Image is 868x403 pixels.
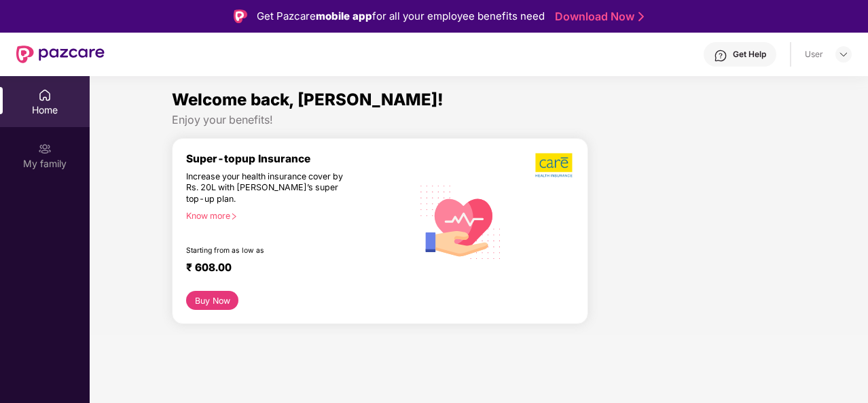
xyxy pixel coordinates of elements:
[186,246,355,256] div: Starting from as low as
[186,152,412,165] div: Super-topup Insurance
[412,172,509,270] img: svg+xml;base64,PHN2ZyB4bWxucz0iaHR0cDovL3d3dy53My5vcmcvMjAwMC9zdmciIHhtbG5zOnhsaW5rPSJodHRwOi8vd3...
[638,10,644,24] img: Stroke
[172,90,444,109] span: Welcome back, [PERSON_NAME]!
[186,291,238,310] button: Buy Now
[230,213,238,220] span: right
[733,49,766,60] div: Get Help
[234,10,247,23] img: Logo
[555,10,640,24] a: Download Now
[186,211,404,220] div: Know more
[316,10,372,22] strong: mobile app
[257,8,545,24] div: Get Pazcare for all your employee benefits need
[38,142,52,156] img: svg+xml;base64,PHN2ZyB3aWR0aD0iMjAiIGhlaWdodD0iMjAiIHZpZXdCb3g9IjAgMCAyMCAyMCIgZmlsbD0ibm9uZSIgeG...
[714,49,727,63] img: svg+xml;base64,PHN2ZyBpZD0iSGVscC0zMngzMiIgeG1sbnM9Imh0dHA6Ly93d3cudzMub3JnLzIwMDAvc3ZnIiB3aWR0aD...
[535,152,574,178] img: b5dec4f62d2307b9de63beb79f102df3.png
[16,46,105,63] img: New Pazcare Logo
[186,171,354,205] div: Increase your health insurance cover by Rs. 20L with [PERSON_NAME]’s super top-up plan.
[186,261,399,277] div: ₹ 608.00
[838,49,849,60] img: svg+xml;base64,PHN2ZyBpZD0iRHJvcGRvd24tMzJ4MzIiIHhtbG5zPSJodHRwOi8vd3d3LnczLm9yZy8yMDAwL3N2ZyIgd2...
[38,88,52,102] img: svg+xml;base64,PHN2ZyBpZD0iSG9tZSIgeG1sbnM9Imh0dHA6Ly93d3cudzMub3JnLzIwMDAvc3ZnIiB3aWR0aD0iMjAiIG...
[805,49,823,60] div: User
[172,113,786,127] div: Enjoy your benefits!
